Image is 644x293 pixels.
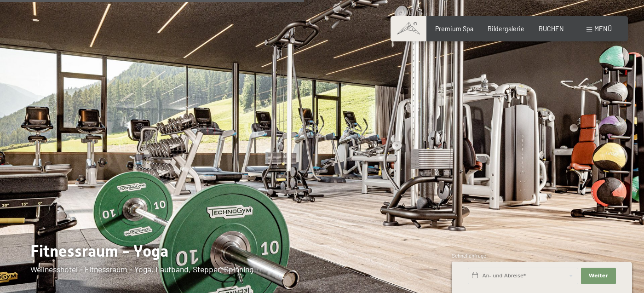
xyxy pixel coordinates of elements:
a: Premium Spa [435,25,473,33]
a: Bildergalerie [488,25,524,33]
a: BUCHEN [539,25,564,33]
button: Weiter [581,268,616,284]
span: Weiter [589,272,608,280]
span: Menü [594,25,612,33]
span: Schnellanfrage [452,253,486,259]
